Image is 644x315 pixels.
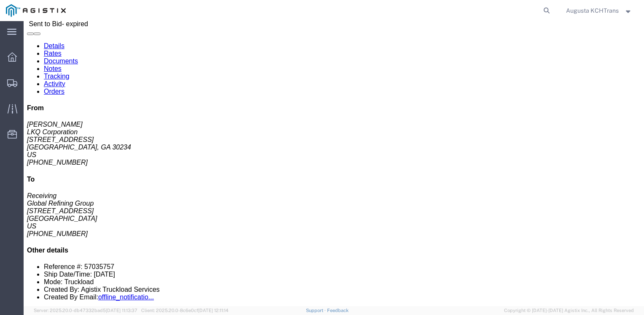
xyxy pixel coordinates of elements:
[566,6,619,15] span: Augusta KCHTrans
[24,21,644,306] iframe: FS Legacy Container
[6,4,66,17] img: logo
[141,308,228,313] span: Client: 2025.20.0-8c6e0cf
[327,308,349,313] a: Feedback
[106,308,137,313] span: [DATE] 11:13:37
[504,307,634,314] span: Copyright © [DATE]-[DATE] Agistix Inc., All Rights Reserved
[34,308,137,313] span: Server: 2025.20.0-db47332bad5
[198,308,228,313] span: [DATE] 12:11:14
[566,5,633,16] button: Augusta KCHTrans
[306,308,327,313] a: Support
